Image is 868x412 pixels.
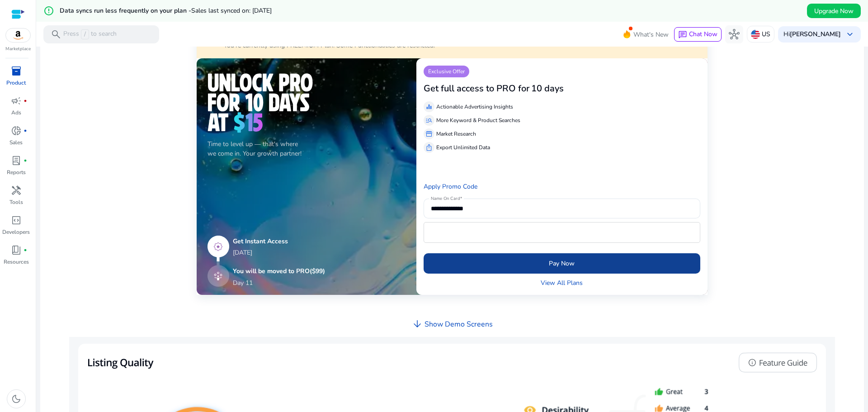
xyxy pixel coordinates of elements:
[11,95,22,106] span: campaign
[531,83,564,94] h3: 10 days
[424,66,469,77] p: Exclusive Offer
[436,103,513,111] p: Actionable Advertising Insights
[51,29,61,40] span: search
[5,46,31,52] p: Marketplace
[762,26,770,42] p: US
[208,139,405,158] p: Time to level up — that's where we come in. Your growth partner!
[63,29,117,39] p: Press to search
[807,4,861,18] button: Upgrade Now
[751,30,760,39] img: us.svg
[678,30,687,39] span: chat
[431,196,460,202] mat-label: Name On Card
[310,267,325,275] span: ($99)
[24,159,27,162] span: fiber_manual_record
[4,258,29,266] p: Resources
[425,144,433,151] span: ios_share
[6,79,26,87] p: Product
[424,83,529,94] h3: Get full access to PRO for
[425,320,493,329] h4: Show Demo Screens
[429,223,695,242] iframe: Secure card payment input frame
[425,117,433,124] span: manage_search
[689,30,717,38] span: Chat Now
[11,109,21,117] p: Ads
[233,278,253,288] p: Day 11
[2,228,30,236] p: Developers
[729,29,740,40] span: hub
[436,143,490,152] p: Export Unlimited Data
[6,28,30,42] img: amazon.svg
[424,182,477,191] a: Apply Promo Code
[11,125,22,136] span: donut_small
[24,248,27,252] span: fiber_manual_record
[541,278,583,288] a: View All Plans
[844,29,855,40] span: keyboard_arrow_down
[233,248,325,257] p: [DATE]
[783,31,841,38] p: Hi
[11,185,22,196] span: handyman
[549,259,575,268] span: Pay Now
[425,103,433,110] span: equalizer
[191,6,272,15] span: Sales last synced on: [DATE]
[11,393,22,404] span: dark_mode
[233,268,325,275] h5: You will be moved to PRO
[233,238,325,246] h5: Get Instant Access
[790,30,841,38] b: [PERSON_NAME]
[725,25,743,43] button: hub
[814,6,854,16] span: Upgrade Now
[9,198,23,206] p: Tools
[11,215,22,226] span: code_blocks
[424,253,700,274] button: Pay Now
[436,116,520,124] p: More Keyword & Product Searches
[24,129,27,133] span: fiber_manual_record
[11,66,22,76] span: inventory_2
[9,138,23,147] p: Sales
[425,130,433,137] span: storefront
[60,7,272,15] h5: Data syncs run less frequently on your plan -
[436,130,476,138] p: Market Research
[24,99,27,103] span: fiber_manual_record
[11,245,22,256] span: book_4
[633,27,669,43] span: What's New
[7,168,26,176] p: Reports
[81,29,89,39] span: /
[43,5,54,16] mat-icon: error_outline
[11,155,22,166] span: lab_profile
[674,27,722,42] button: chatChat Now
[412,318,423,329] span: arrow_downward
